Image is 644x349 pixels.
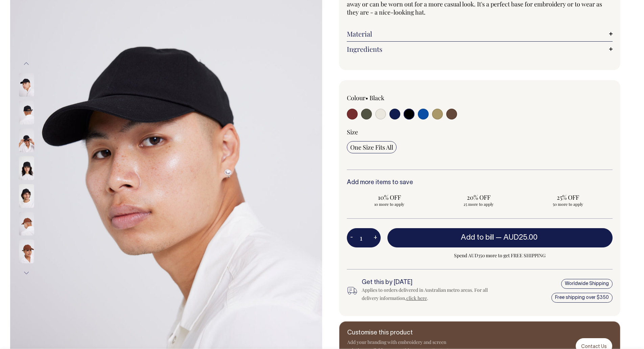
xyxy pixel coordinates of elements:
input: 25% OFF 50 more to apply [525,191,611,209]
button: - [347,231,356,245]
button: + [370,231,381,245]
div: Colour [347,94,453,102]
h6: Add more items to save [347,179,613,186]
span: 50 more to apply [529,201,607,207]
span: 25 more to apply [439,201,518,207]
div: Applies to orders delivered in Australian metro areas. For all delivery information, . [362,286,492,302]
label: Black [369,94,384,102]
button: Next [21,265,31,281]
img: black [19,129,34,152]
img: black [19,73,34,97]
a: click here [406,295,427,301]
a: Material [347,30,613,38]
span: • [365,94,368,102]
img: chocolate [19,212,34,236]
span: Add to bill [461,234,494,241]
span: 25% OFF [529,193,607,201]
a: Ingredients [347,45,613,53]
img: black [19,156,34,180]
img: black [19,101,34,125]
span: 10 more to apply [350,201,429,207]
h6: Customise this product [347,330,455,336]
span: 10% OFF [350,193,429,201]
span: 20% OFF [439,193,518,201]
input: One Size Fits All [347,141,397,153]
input: 20% OFF 25 more to apply [436,191,521,209]
span: Spend AUD350 more to get FREE SHIPPING [387,252,613,260]
div: Size [347,128,613,136]
span: AUD25.00 [503,234,538,241]
input: 10% OFF 10 more to apply [347,191,432,209]
button: Add to bill —AUD25.00 [387,228,613,247]
span: One Size Fits All [350,143,393,151]
img: black [19,184,34,208]
button: Previous [21,56,31,71]
img: chocolate [19,240,34,263]
span: — [496,234,539,241]
h6: Get this by [DATE] [362,279,492,286]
